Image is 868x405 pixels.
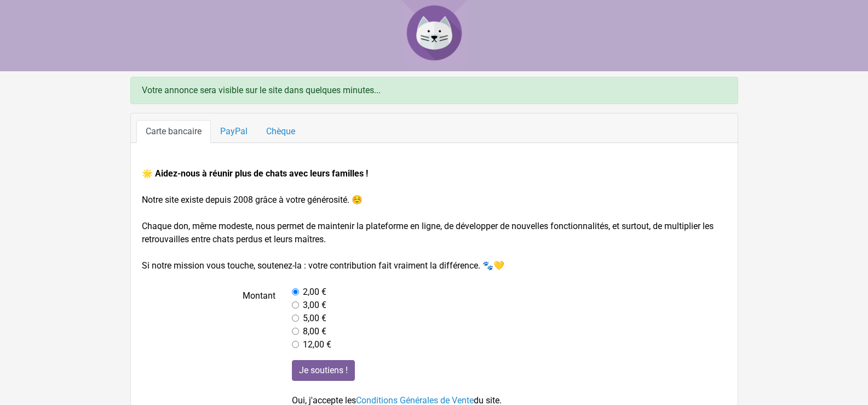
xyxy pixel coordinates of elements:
label: 8,00 € [303,325,326,338]
strong: 🌟 Aidez-nous à réunir plus de chats avec leurs familles ! [142,168,368,179]
label: Montant [134,286,284,351]
label: 12,00 € [303,338,331,351]
label: 2,00 € [303,286,326,299]
a: Chèque [257,120,304,143]
div: Votre annonce sera visible sur le site dans quelques minutes... [130,77,738,104]
input: Je soutiens ! [292,360,355,381]
label: 5,00 € [303,312,326,325]
a: PayPal [211,120,257,143]
a: Carte bancaire [136,120,211,143]
label: 3,00 € [303,299,326,312]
